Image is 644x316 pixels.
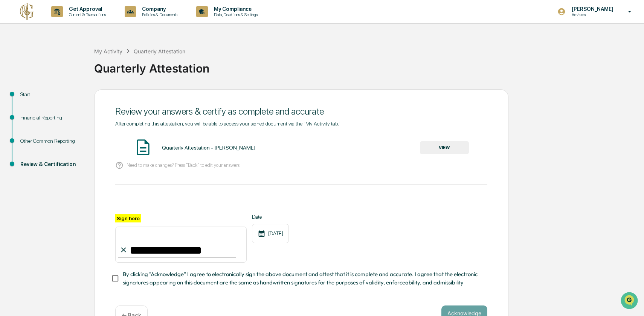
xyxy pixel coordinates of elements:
[5,106,50,119] a: 🔎Data Lookup
[20,114,82,122] div: Financial Reporting
[134,48,185,54] div: Quarterly Attestation
[115,121,340,127] span: After completing this attestation, you will be able to access your signed document via the "My Ac...
[52,92,96,105] a: 🗄️Attestations
[208,6,261,12] p: My Compliance
[8,95,14,101] div: 🖐️
[127,162,240,168] p: Need to make changes? Press "Back" to edit your answers
[20,91,82,98] div: Start
[94,56,640,75] div: Quarterly Attestation
[18,3,36,21] img: logo
[420,141,469,154] button: VIEW
[26,57,124,65] div: Start new chat
[123,270,481,287] span: By clicking "Acknowledge" I agree to electronically sign the above document and attest that it is...
[8,57,21,71] img: 1746055101610-c473b297-6a78-478c-a979-82029cc54cd1
[136,12,181,17] p: Policies & Documents
[53,127,91,133] a: Powered byPylon
[20,160,82,168] div: Review & Certification
[128,60,137,69] button: Start new chat
[136,6,181,12] p: Company
[566,6,617,12] p: [PERSON_NAME]
[15,95,49,102] span: Preclearance
[20,137,82,145] div: Other Common Reporting
[162,145,255,151] div: Quarterly Attestation - [PERSON_NAME]
[94,48,122,54] div: My Activity
[252,214,289,220] label: Date
[208,12,261,17] p: Data, Deadlines & Settings
[115,106,487,117] div: Review your answers & certify as complete and accurate
[5,92,52,105] a: 🖐️Preclearance
[8,110,14,116] div: 🔎
[63,12,110,17] p: Content & Transactions
[566,12,617,17] p: Advisors
[252,224,289,243] div: [DATE]
[15,109,47,116] span: Data Lookup
[620,291,640,311] iframe: Open customer support
[8,16,137,28] p: How can we help?
[115,214,141,222] label: Sign here
[75,127,91,133] span: Pylon
[26,65,95,71] div: We're available if you need us!
[134,138,153,157] img: Document Icon
[62,95,93,102] span: Attestations
[63,6,110,12] p: Get Approval
[55,95,61,101] div: 🗄️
